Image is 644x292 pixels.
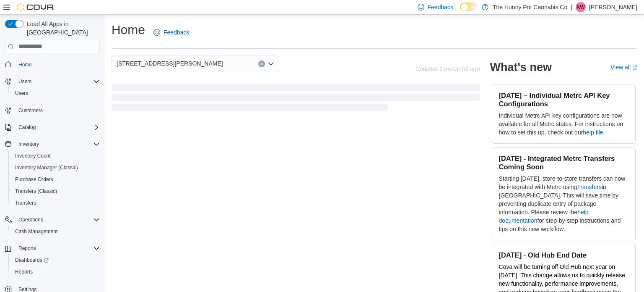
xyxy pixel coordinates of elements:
[12,88,31,98] a: Users
[18,216,43,223] span: Operations
[12,267,36,277] a: Reports
[2,121,103,133] button: Catalog
[12,151,100,161] span: Inventory Count
[8,254,103,266] a: Dashboards
[258,61,265,67] button: Clear input
[460,11,460,12] span: Dark Mode
[493,2,567,12] p: The Hunny Pot Cannabis Co
[15,176,53,183] span: Purchase Orders
[632,65,637,70] svg: External link
[18,107,43,114] span: Customers
[8,266,103,278] button: Reports
[499,174,628,233] p: Starting [DATE], store-to-store transfers can now be integrated with Metrc using in [GEOGRAPHIC_D...
[8,87,103,99] button: Users
[15,122,100,132] span: Catalog
[15,90,28,97] span: Users
[12,186,100,196] span: Transfers (Classic)
[18,78,31,85] span: Users
[112,21,145,38] h1: Home
[15,228,57,235] span: Cash Management
[490,61,552,74] h2: What's new
[15,105,100,116] span: Customers
[15,188,57,195] span: Transfers (Classic)
[15,60,35,70] a: Home
[577,184,602,190] a: Transfers
[15,257,49,263] span: Dashboards
[12,163,100,173] span: Inventory Manager (Classic)
[267,61,274,67] button: Open list of options
[499,251,628,259] h3: [DATE] - Old Hub End Date
[12,226,100,237] span: Cash Management
[589,2,637,12] p: [PERSON_NAME]
[12,255,52,265] a: Dashboards
[18,124,36,131] span: Catalog
[15,59,100,70] span: Home
[12,174,57,184] a: Purchase Orders
[8,150,103,162] button: Inventory Count
[15,243,39,253] button: Reports
[2,214,103,226] button: Operations
[117,58,223,68] span: [STREET_ADDRESS][PERSON_NAME]
[12,88,100,98] span: Users
[2,58,103,71] button: Home
[12,174,100,184] span: Purchase Orders
[15,122,39,132] button: Catalog
[15,105,46,116] a: Customers
[583,129,603,136] a: help file
[12,267,100,277] span: Reports
[12,198,39,208] a: Transfers
[15,164,78,171] span: Inventory Manager (Classic)
[17,3,55,11] img: Cova
[15,268,33,275] span: Reports
[15,139,100,149] span: Inventory
[23,20,100,37] span: Load All Apps in [GEOGRAPHIC_DATA]
[12,226,61,237] a: Cash Management
[2,104,103,116] button: Customers
[8,185,103,197] button: Transfers (Classic)
[12,255,100,265] span: Dashboards
[12,198,100,208] span: Transfers
[8,197,103,209] button: Transfers
[2,242,103,254] button: Reports
[499,91,628,108] h3: [DATE] – Individual Metrc API Key Configurations
[499,154,628,171] h3: [DATE] - Integrated Metrc Transfers Coming Soon
[2,138,103,150] button: Inventory
[499,111,628,137] p: Individual Metrc API key configurations are now available for all Metrc states. For instructions ...
[15,76,100,87] span: Users
[460,3,478,11] input: Dark Mode
[15,215,47,225] button: Operations
[571,2,572,12] p: |
[15,139,42,149] button: Inventory
[150,24,192,41] a: Feedback
[15,243,100,253] span: Reports
[12,186,60,196] a: Transfers (Classic)
[18,61,32,68] span: Home
[12,163,81,173] a: Inventory Manager (Classic)
[15,76,35,87] button: Users
[415,66,480,72] p: Updated 1 minute(s) ago
[610,64,637,71] a: View allExternal link
[499,209,589,224] a: help documentation
[8,174,103,185] button: Purchase Orders
[15,200,36,206] span: Transfers
[576,2,584,12] span: KW
[8,226,103,237] button: Cash Management
[15,153,51,159] span: Inventory Count
[12,151,54,161] a: Inventory Count
[576,2,586,12] div: Kayla Weaver
[2,76,103,87] button: Users
[164,28,189,37] span: Feedback
[15,215,100,225] span: Operations
[18,141,39,147] span: Inventory
[112,86,480,113] span: Loading
[18,245,36,252] span: Reports
[8,162,103,174] button: Inventory Manager (Classic)
[428,3,453,11] span: Feedback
